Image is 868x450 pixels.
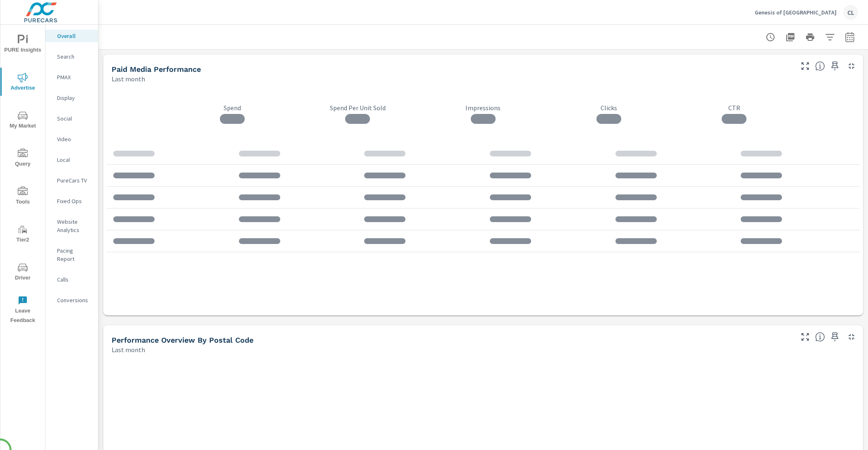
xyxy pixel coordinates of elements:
p: PureCars TV [57,176,91,185]
span: Driver [3,263,43,283]
span: Query [3,149,43,169]
div: PMAX [45,71,98,83]
div: nav menu [0,25,45,329]
p: Conversions [57,296,91,304]
span: Advertise [3,73,43,93]
p: Last month [112,345,145,355]
p: Fixed Ops [57,197,91,205]
span: Tools [3,187,43,207]
div: Local [45,154,98,166]
button: Minimize Widget [845,330,858,343]
p: Last month [112,74,145,84]
p: Impressions [420,104,546,112]
div: Social [45,112,98,125]
span: My Market [3,111,43,131]
h5: Paid Media Performance [112,65,201,73]
button: Select Date Range [842,29,858,45]
div: Fixed Ops [45,195,98,207]
button: Print Report [802,29,818,45]
div: Display [45,92,98,104]
span: Leave Feedback [3,296,43,325]
p: Calls [57,275,91,284]
p: Spend [169,104,295,112]
span: Understand performance metrics over the selected time range. [815,61,825,71]
div: Video [45,133,98,145]
div: Conversions [45,294,98,306]
span: Tier2 [3,225,43,245]
button: Make Fullscreen [799,330,812,343]
p: Display [57,94,91,102]
p: CTR [672,104,797,112]
p: Local [57,156,91,164]
div: Search [45,50,98,63]
p: Overall [57,32,91,40]
button: Make Fullscreen [799,59,812,73]
div: Pacing Report [45,244,98,265]
div: PureCars TV [45,174,98,187]
p: Search [57,52,91,61]
p: Video [57,135,91,143]
button: "Export Report to PDF" [782,29,799,45]
span: PURE Insights [3,35,43,55]
div: Overall [45,30,98,42]
p: Clicks [546,104,672,112]
p: Website Analytics [57,218,91,234]
p: Pacing Report [57,246,91,263]
p: PMAX [57,73,91,81]
p: Genesis of [GEOGRAPHIC_DATA] [755,9,837,16]
span: Save this to your personalized report [828,59,842,73]
h5: Performance Overview By Postal Code [112,336,253,344]
span: Save this to your personalized report [828,330,842,343]
p: Social [57,114,91,123]
div: Calls [45,273,98,286]
button: Apply Filters [822,29,838,45]
p: Spend Per Unit Sold [295,104,421,112]
div: Website Analytics [45,216,98,236]
div: CL [843,5,858,20]
span: Understand performance data by postal code. Individual postal codes can be selected and expanded ... [815,332,825,342]
button: Minimize Widget [845,59,858,73]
